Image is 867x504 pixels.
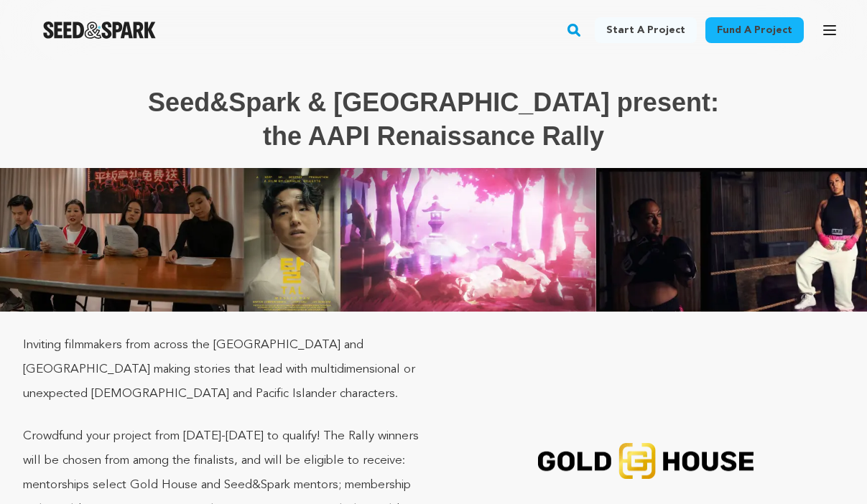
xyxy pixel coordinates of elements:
img: Seed&Spark Logo Dark Mode [43,22,156,39]
a: Start a project [595,17,697,43]
a: Fund a project [705,17,804,43]
img: Gold House Logo [538,443,754,480]
p: Inviting filmmakers from across the [GEOGRAPHIC_DATA] and [GEOGRAPHIC_DATA] making stories that l... [23,333,419,406]
a: Seed&Spark Homepage [43,22,156,39]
